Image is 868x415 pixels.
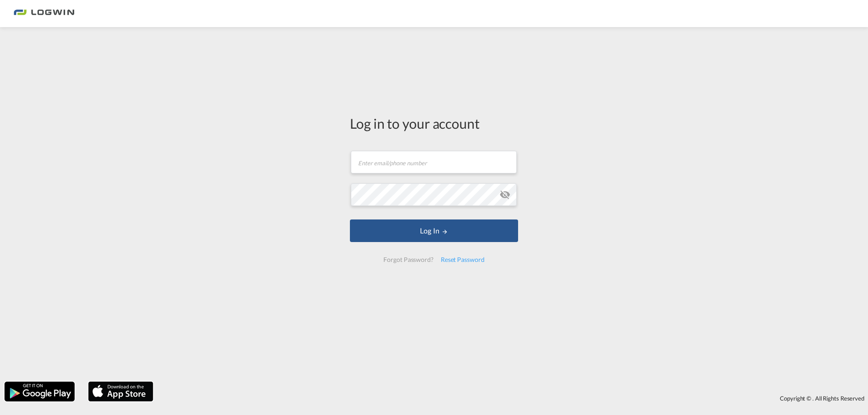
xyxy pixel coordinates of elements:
[158,391,868,406] div: Copyright © . All Rights Reserved
[437,252,488,268] div: Reset Password
[14,4,75,24] img: bc73a0e0d8c111efacd525e4c8ad7d32.png
[87,381,154,402] img: apple.png
[500,189,510,200] md-icon: icon-eye-off
[350,219,518,242] button: LOGIN
[4,381,75,402] img: google.png
[351,151,517,173] input: Enter email/phone number
[350,114,518,133] div: Log in to your account
[380,252,437,268] div: Forgot Password?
